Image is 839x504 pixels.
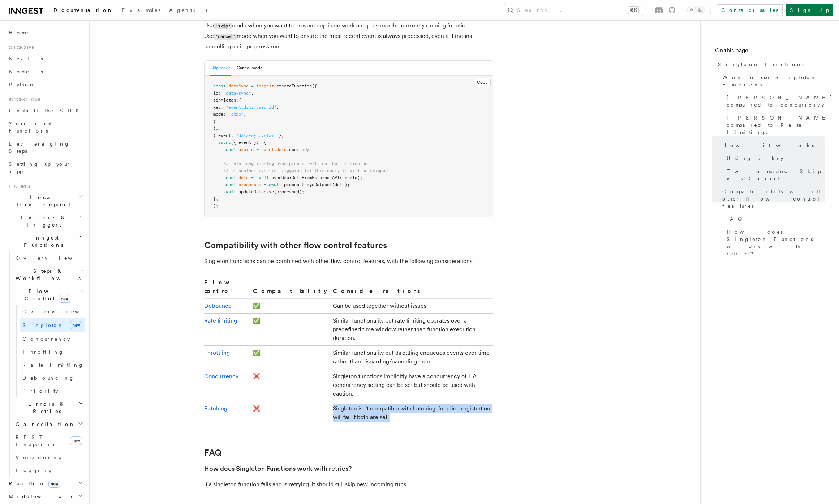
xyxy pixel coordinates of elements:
span: const [223,147,236,152]
span: "skip" [228,112,244,117]
td: Singleton functions implicitly have a concurrency of 1. A concurrency setting can be set but shou... [330,369,493,401]
a: Concurrency [204,373,239,380]
span: Concurrency [22,336,70,342]
span: const [223,175,236,180]
button: Local Development [6,191,85,211]
span: Singleton Functions [718,61,804,68]
span: data [238,175,249,180]
span: "data-sync" [223,91,251,96]
td: Similar functionality but rate limiting operates over a predefined time window rather than functi... [330,314,493,346]
span: : [221,105,223,110]
code: "skip" [214,23,232,29]
button: Flow Controlnew [13,285,85,305]
td: ✅ [250,346,330,369]
span: Steps & Workflows [13,267,81,282]
a: How it works [719,139,825,152]
td: ❌ [250,369,330,401]
a: Overview [20,305,85,318]
a: [PERSON_NAME] compared to Rate Limiting: [724,111,825,139]
h4: On this page [715,46,825,58]
span: Cancellation [13,421,75,428]
button: Search...⌘K [504,4,643,16]
span: Documentation [53,7,113,13]
span: , [276,105,279,110]
span: // This long-running sync process will not be interrupted [223,161,367,166]
th: Considerations [330,278,493,299]
a: Next.js [6,52,85,65]
span: updateDatabase [238,189,274,194]
a: Concurrency [20,332,85,345]
a: Node.js [6,65,85,78]
p: If a singleton function fails and is retrying, it should still skip new incoming runs. [204,479,493,490]
a: Versioning [13,451,85,464]
a: Contact sales [717,4,783,16]
span: key [213,105,221,110]
span: Quick start [6,45,37,51]
button: Skip mode [210,61,231,76]
a: Python [6,78,85,91]
span: singleton [213,98,236,103]
th: Flow control [204,278,250,299]
span: const [213,83,226,89]
span: Debouncing [22,375,74,381]
span: "data-sync.start" [236,133,279,138]
span: new [70,436,82,445]
a: Compatibility with other flow control features [204,240,387,250]
td: Similar functionality but throttling enqueues events over time rather than discarding/canceling t... [330,346,493,369]
span: const [223,182,236,187]
button: Cancellation [13,418,85,431]
span: Realtime [6,480,60,487]
a: Debounce [204,302,232,309]
button: Toggle dark mode [687,6,705,14]
span: Overview [16,255,90,261]
span: Inngest Functions [6,234,78,249]
a: Using a key [724,152,825,165]
span: await [223,189,236,194]
span: Overview [22,309,97,314]
span: [PERSON_NAME] compared to concurrency: [727,94,832,108]
td: ✅ [250,299,330,314]
div: Inngest Functions [6,251,85,477]
a: Priority [20,384,85,397]
span: Next.js [9,56,43,61]
span: Flow Control [13,288,79,302]
span: // If another sync is triggered for this user, it will be skipped [223,168,388,173]
span: .createFunction [274,83,312,89]
kbd: ⌘K [628,7,638,14]
span: processed [238,182,261,187]
span: new [70,321,82,329]
span: await [256,175,269,180]
span: processLargeDataset [284,182,332,187]
a: Home [6,26,85,39]
a: AgentKit [165,2,212,20]
span: Python [9,82,35,87]
span: . [274,147,276,152]
a: Your first Functions [6,117,85,137]
th: Compatibility [250,278,330,299]
td: ❌ [250,401,330,425]
a: Throttling [204,349,230,356]
a: How does Singleton Functions work with retries? [204,464,352,474]
span: new [59,295,70,303]
span: AgentKit [169,7,207,13]
span: = [251,83,254,89]
span: Compatibility with other flow control features [722,188,825,210]
span: syncUserDataFromExternalAPI [271,175,340,180]
a: Examples [117,2,165,20]
span: , [216,196,218,201]
span: .user_id; [287,147,309,152]
span: REST Endpoints [16,434,55,447]
a: Batching [204,405,227,412]
span: Throttling [22,349,64,355]
span: Middleware [6,493,74,500]
a: Rate limiting [20,358,85,371]
a: FAQ [204,448,221,458]
a: Rate limiting [204,317,237,324]
a: FAQ [719,212,825,225]
span: Two modes: Skip vs Cancel [727,168,825,182]
code: "cancel" [214,34,237,40]
span: [PERSON_NAME] compared to Rate Limiting: [727,114,832,136]
span: (data); [332,182,350,187]
span: How does Singleton Functions work with retries? [727,228,825,257]
td: ✅ [250,314,330,346]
